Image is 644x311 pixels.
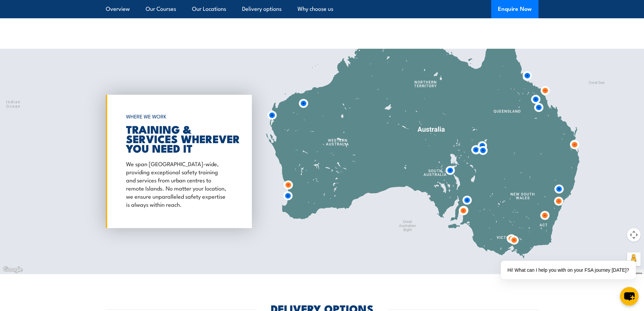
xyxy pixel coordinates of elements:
[126,124,228,153] h2: TRAINING & SERVICES WHEREVER YOU NEED IT
[2,265,24,274] a: Click to see this area on Google Maps
[126,159,228,208] p: We span [GEOGRAPHIC_DATA]-wide, providing exceptional safety training and services from urban cen...
[620,287,639,306] button: chat-button
[126,110,228,123] h6: WHERE WE WORK
[501,261,636,280] div: Hi! What can I help you with on your FSA journey [DATE]?
[627,228,641,242] button: Map camera controls
[2,265,24,274] img: Google
[627,252,641,266] button: Drag Pegman onto the map to open Street View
